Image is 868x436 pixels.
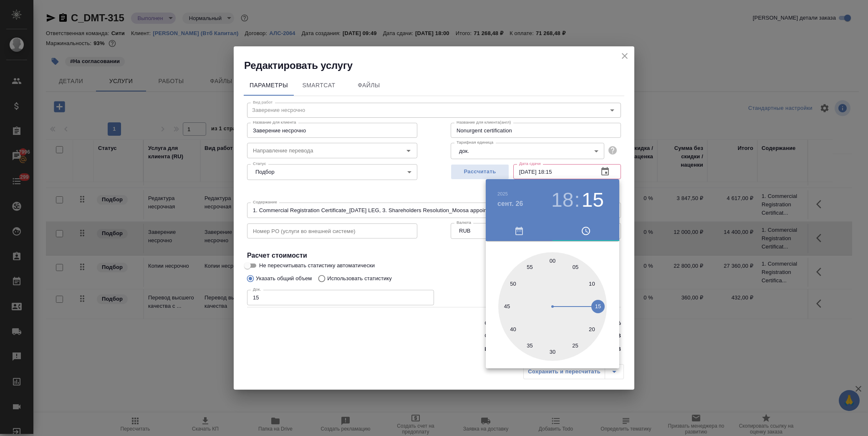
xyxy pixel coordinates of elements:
[574,188,580,212] h3: :
[551,188,573,212] button: 18
[497,191,508,196] button: 2025
[497,199,523,209] button: сент. 26
[582,188,604,212] button: 15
